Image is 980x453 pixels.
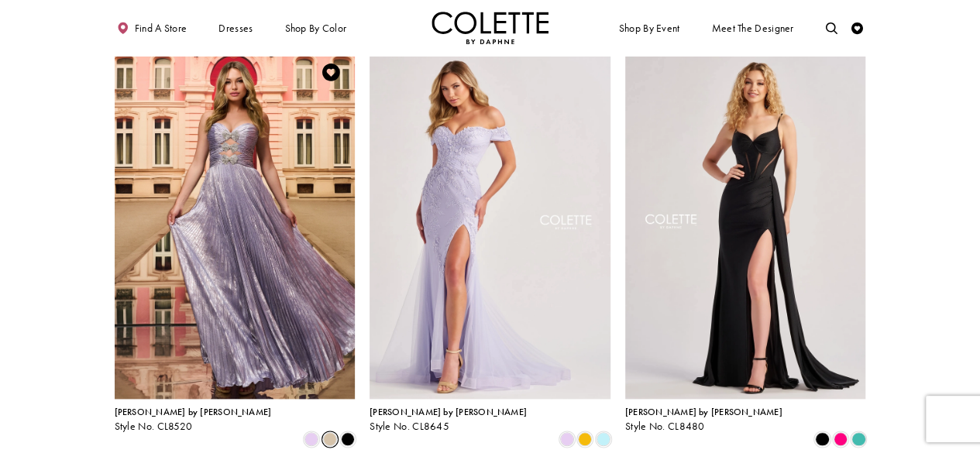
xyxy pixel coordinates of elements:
span: Style No. CL8480 [625,420,705,433]
a: Visit Home Page [432,12,549,44]
span: [PERSON_NAME] by [PERSON_NAME] [115,406,272,418]
a: Visit Colette by Daphne Style No. CL8520 Page [115,49,356,399]
a: Toggle search [823,12,841,44]
i: Black [815,432,829,446]
span: Dresses [218,22,253,34]
i: Black [341,432,355,446]
i: Gold Dust [323,432,337,446]
a: Find a store [115,12,190,44]
span: [PERSON_NAME] by [PERSON_NAME] [370,406,527,418]
a: Add to Wishlist [319,60,344,84]
i: Lilac [560,432,574,446]
i: Lilac [304,432,318,446]
i: Hot Pink [834,432,848,446]
span: Meet the designer [711,22,793,34]
div: Colette by Daphne Style No. CL8480 [625,407,782,432]
i: Light Blue [597,432,610,446]
span: Shop By Event [619,22,680,34]
a: Meet the designer [709,12,797,44]
a: Visit Colette by Daphne Style No. CL8480 Page [625,49,866,399]
div: Colette by Daphne Style No. CL8520 [115,407,272,432]
span: Shop by color [282,12,349,44]
div: Colette by Daphne Style No. CL8645 [370,407,527,432]
span: Style No. CL8520 [115,420,193,433]
a: Visit Colette by Daphne Style No. CL8645 Page [370,49,610,399]
img: Colette by Daphne [432,12,549,44]
span: Find a store [135,22,187,34]
span: Shop by color [284,22,346,34]
i: Turquoise [851,432,865,446]
span: [PERSON_NAME] by [PERSON_NAME] [625,406,782,418]
i: Buttercup [578,432,592,446]
span: Dresses [215,12,256,44]
span: Style No. CL8645 [370,420,449,433]
a: Check Wishlist [848,12,866,44]
span: Shop By Event [616,12,683,44]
